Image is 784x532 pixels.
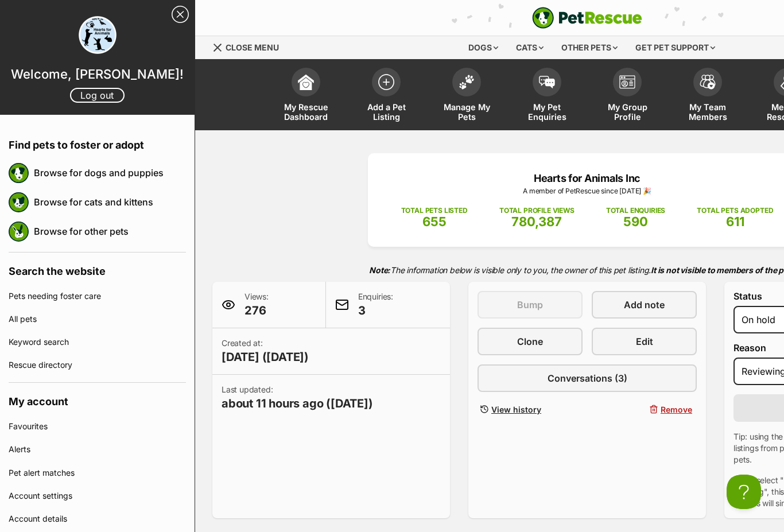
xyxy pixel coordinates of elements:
[441,102,492,122] span: Manage My Pets
[401,205,468,216] p: TOTAL PETS LISTED
[517,335,543,348] span: Clone
[280,102,332,122] span: My Rescue Dashboard
[478,328,583,355] a: Clone
[9,285,186,308] a: Pets needing foster care
[606,205,665,216] p: TOTAL ENQUIRIES
[478,401,583,418] a: View history
[9,484,186,507] a: Account settings
[521,102,573,122] span: My Pet Enquiries
[667,62,748,130] a: My Team Members
[9,354,186,376] a: Rescue directory
[369,265,390,275] strong: Note:
[499,205,575,216] p: TOTAL PROFILE VIEWS
[346,62,426,130] a: Add a Pet Listing
[9,163,29,183] img: petrescue logo
[222,349,309,365] span: [DATE] ([DATE])
[548,371,627,385] span: Conversations (3)
[222,337,309,365] p: Created at:
[212,36,287,57] a: Menu
[244,291,269,319] p: Views:
[661,403,692,415] span: Remove
[539,76,555,88] img: pet-enquiries-icon-7e3ad2cf08bfb03b45e93fb7055b45f3efa6380592205ae92323e6603595dc1f.svg
[298,74,314,90] img: dashboard-icon-eb2f2d2d3e046f16d808141f083e7271f6b2e854fb5c12c21221c1fb7104beca.svg
[34,161,186,185] a: Browse for dogs and puppies
[478,291,583,319] button: Bump
[619,75,635,89] img: group-profile-icon-3fa3cf56718a62981997c0bc7e787c4b2cf8bcc04b72c1350f741eb67cf2f40e.svg
[592,291,697,319] a: Add note
[9,222,29,242] img: petrescue logo
[587,62,667,130] a: My Group Profile
[9,331,186,354] a: Keyword search
[244,302,269,319] span: 276
[9,253,186,285] h4: Search the website
[636,335,653,348] span: Edit
[9,192,29,212] img: petrescue logo
[426,62,507,130] a: Manage My Pets
[70,88,125,103] a: Log out
[478,364,697,392] a: Conversations (3)
[9,415,186,438] a: Favourites
[9,308,186,331] a: All pets
[508,36,552,59] div: Cats
[532,7,642,29] img: logo-e224e6f780fb5917bec1dbf3a21bbac754714ae5b6737aabdf751b685950b380.svg
[358,302,393,319] span: 3
[601,102,653,122] span: My Group Profile
[682,102,733,122] span: My Team Members
[266,62,346,130] a: My Rescue Dashboard
[727,475,761,509] iframe: Help Scout Beacon - Open
[360,102,412,122] span: Add a Pet Listing
[422,214,447,229] span: 655
[222,395,373,411] span: about 11 hours ago ([DATE])
[1,1,10,10] img: consumer-privacy-logo.png
[532,7,642,29] a: PetRescue
[726,214,744,229] span: 611
[460,36,506,59] div: Dogs
[553,36,626,59] div: Other pets
[491,403,541,415] span: View history
[507,62,587,130] a: My Pet Enquiries
[358,291,393,319] p: Enquiries:
[459,75,475,90] img: manage-my-pets-icon-02211641906a0b7f246fdf0571729dbe1e7629f14944591b6c1af311fb30b64b.svg
[9,383,186,415] h4: My account
[9,438,186,461] a: Alerts
[627,36,723,59] div: Get pet support
[226,42,279,52] span: Close menu
[697,205,773,216] p: TOTAL PETS ADOPTED
[624,298,665,312] span: Add note
[172,6,189,23] a: Close Sidebar
[222,384,373,411] p: Last updated:
[9,126,186,158] h4: Find pets to foster or adopt
[75,12,121,58] img: profile image
[700,75,716,90] img: team-members-icon-5396bd8760b3fe7c0b43da4ab00e1e3bb1a5d9ba89233759b79545d2d3fc5d0d.svg
[34,190,186,214] a: Browse for cats and kittens
[623,214,648,229] span: 590
[378,74,394,90] img: add-pet-listing-icon-0afa8454b4691262ce3f59096e99ab1cd57d4a30225e0717b998d2c9b9846f56.svg
[9,461,186,484] a: Pet alert matches
[592,401,697,418] button: Remove
[9,507,186,530] a: Account details
[592,328,697,355] a: Edit
[34,219,186,243] a: Browse for other pets
[511,214,562,229] span: 780,387
[517,298,543,312] span: Bump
